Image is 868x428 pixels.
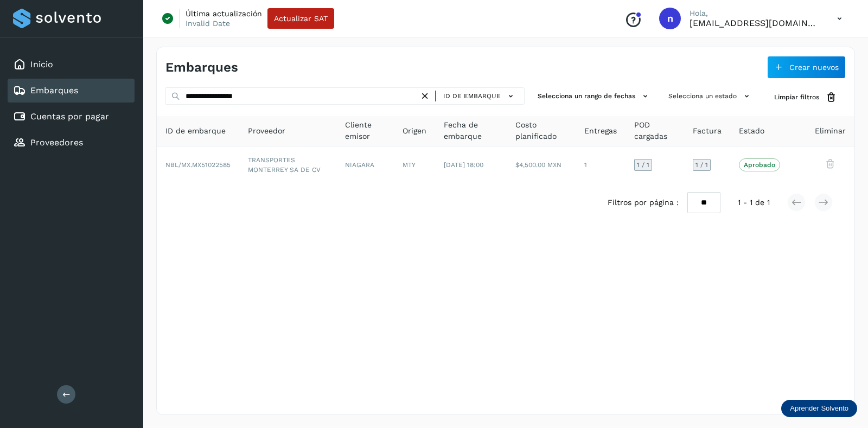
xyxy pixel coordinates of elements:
[8,53,135,76] div: Inicio
[165,60,238,75] h4: Embarques
[781,400,857,417] div: Aprender Solvento
[186,9,262,18] p: Última actualización
[239,146,336,183] td: TRANSPORTES MONTERREY SA DE CV
[744,161,775,169] p: Aprobado
[690,9,820,18] p: Hola,
[30,137,83,148] a: Proveedores
[608,197,679,208] span: Filtros por página :
[345,119,385,142] span: Cliente emisor
[444,119,498,142] span: Fecha de embarque
[30,85,78,95] a: Embarques
[165,125,226,137] span: ID de embarque
[267,8,334,29] button: Actualizar SAT
[634,119,675,142] span: POD cargadas
[165,161,231,169] span: NBL/MX.MX51022585
[693,125,722,137] span: Factura
[739,125,764,137] span: Estado
[336,146,394,183] td: NIAGARA
[8,105,135,129] div: Cuentas por pagar
[738,197,770,208] span: 1 - 1 de 1
[576,146,626,183] td: 1
[507,146,576,183] td: $4,500.00 MXN
[440,88,520,104] button: ID de embarque
[774,92,819,102] span: Limpiar filtros
[767,56,846,79] button: Crear nuevos
[664,87,757,105] button: Selecciona un estado
[274,15,328,22] span: Actualizar SAT
[8,79,135,103] div: Embarques
[690,18,820,28] p: niagara+prod@solvento.mx
[515,119,567,142] span: Costo planificado
[695,162,708,168] span: 1 / 1
[30,111,109,122] a: Cuentas por pagar
[637,162,649,168] span: 1 / 1
[403,125,426,137] span: Origen
[248,125,285,137] span: Proveedor
[444,161,483,169] span: [DATE] 18:00
[790,404,848,413] p: Aprender Solvento
[8,131,135,155] div: Proveedores
[584,125,617,137] span: Entregas
[394,146,435,183] td: MTY
[815,125,846,137] span: Eliminar
[765,87,846,107] button: Limpiar filtros
[30,59,53,69] a: Inicio
[533,87,655,105] button: Selecciona un rango de fechas
[789,63,839,71] span: Crear nuevos
[443,91,501,101] span: ID de embarque
[186,18,230,28] p: Invalid Date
